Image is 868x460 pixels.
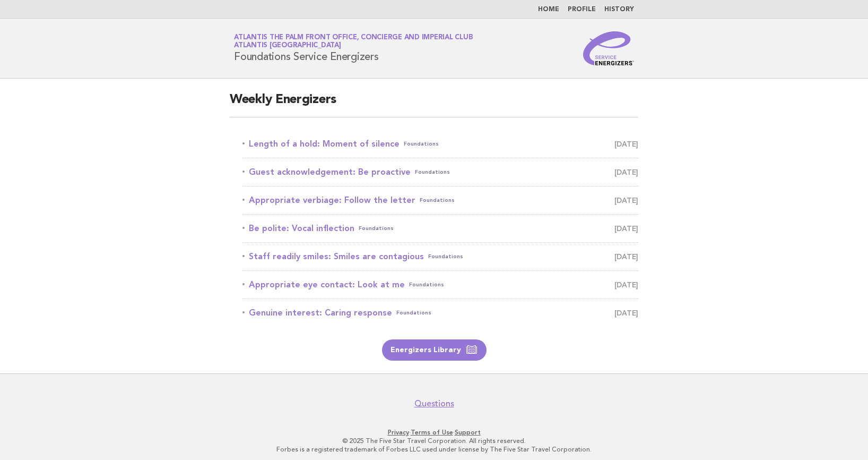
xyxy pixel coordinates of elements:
a: Be polite: Vocal inflectionFoundations [DATE] [242,221,638,236]
h2: Weekly Energizers [230,91,638,117]
span: [DATE] [614,277,638,292]
span: [DATE] [614,193,638,208]
span: [DATE] [614,305,638,320]
img: Service Energizers [583,31,634,65]
span: [DATE] [614,137,638,151]
a: Privacy [388,429,409,436]
a: Home [538,6,559,13]
span: Foundations [420,193,455,208]
span: Foundations [396,305,431,320]
a: Guest acknowledgement: Be proactiveFoundations [DATE] [242,165,638,180]
span: [DATE] [614,165,638,180]
a: Support [455,429,481,436]
span: Foundations [359,221,394,236]
p: © 2025 The Five Star Travel Corporation. All rights reserved. [109,437,759,445]
span: [DATE] [614,221,638,236]
p: · · [109,428,759,437]
a: Appropriate eye contact: Look at meFoundations [DATE] [242,277,638,292]
span: Foundations [404,137,439,151]
span: [DATE] [614,249,638,264]
a: Terms of Use [411,429,453,436]
a: Length of a hold: Moment of silenceFoundations [DATE] [242,137,638,151]
h1: Foundations Service Energizers [234,35,473,62]
a: Genuine interest: Caring responseFoundations [DATE] [242,305,638,320]
a: Profile [568,6,596,13]
a: Atlantis The Palm Front Office, Concierge and Imperial ClubAtlantis [GEOGRAPHIC_DATA] [234,34,473,49]
span: Foundations [415,165,450,180]
span: Foundations [428,249,463,264]
a: Staff readily smiles: Smiles are contagiousFoundations [DATE] [242,249,638,264]
a: Appropriate verbiage: Follow the letterFoundations [DATE] [242,193,638,208]
span: Foundations [409,277,444,292]
span: Atlantis [GEOGRAPHIC_DATA] [234,42,341,49]
a: Questions [414,398,454,409]
a: History [604,6,634,13]
p: Forbes is a registered trademark of Forbes LLC used under license by The Five Star Travel Corpora... [109,445,759,454]
a: Energizers Library [382,339,487,361]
